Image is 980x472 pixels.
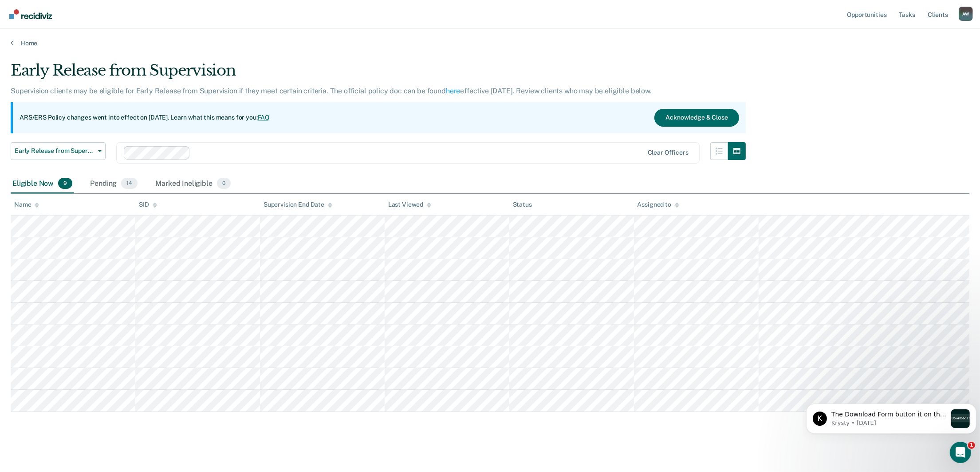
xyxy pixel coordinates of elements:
[11,87,652,95] p: Supervision clients may be eligible for Early Release from Supervision if they meet certain crite...
[153,174,232,194] div: Marked Ineligible0
[959,7,973,21] div: A W
[11,61,746,87] div: Early Release from Supervision
[264,201,332,208] div: Supervision End Date
[446,87,460,95] a: here
[9,9,52,19] img: Recidiviz
[388,201,431,208] div: Last Viewed
[950,442,971,463] iframe: Intercom live chat
[638,201,679,208] div: Assigned to
[14,201,39,208] div: Name
[20,113,270,122] p: ARS/ERS Policy changes went into effect on [DATE]. Learn what this means for you:
[11,39,969,47] a: Home
[513,201,532,208] div: Status
[959,7,973,21] button: Profile dropdown button
[654,109,739,127] button: Acknowledge & Close
[648,149,689,156] div: Clear officers
[11,174,74,194] div: Eligible Now9
[11,142,106,160] button: Early Release from Supervision
[258,114,270,121] a: FAQ
[217,178,231,189] span: 0
[88,174,139,194] div: Pending14
[139,201,157,208] div: SID
[803,386,980,448] iframe: Intercom notifications message
[15,147,94,155] span: Early Release from Supervision
[968,442,975,449] span: 1
[121,178,138,189] span: 14
[58,178,72,189] span: 9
